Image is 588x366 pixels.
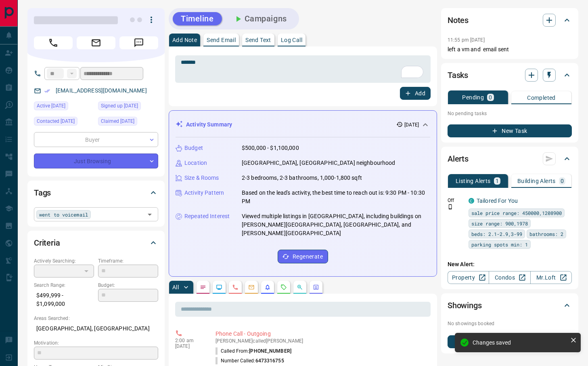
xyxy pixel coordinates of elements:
span: Call [34,36,73,49]
svg: Push Notification Only [448,204,453,210]
a: Condos [489,271,530,284]
p: 1 [496,178,499,184]
p: Called From: [216,347,291,355]
div: Buyer [34,132,158,147]
span: Email [77,36,115,49]
div: Tue Oct 14 2025 [34,117,94,128]
p: [GEOGRAPHIC_DATA], [GEOGRAPHIC_DATA] [34,322,158,335]
h2: Tasks [448,69,468,82]
span: 6473316755 [255,358,284,364]
span: Signed up [DATE] [101,102,138,110]
span: went to voicemail [39,210,88,219]
p: Size & Rooms [184,174,219,182]
span: bathrooms: 2 [529,230,563,238]
span: Message [119,36,158,49]
h2: Showings [448,299,482,312]
p: Off [448,197,464,204]
p: Budget: [98,282,158,289]
svg: Opportunities [297,284,303,290]
textarea: To enrich screen reader interactions, please activate Accessibility in Grammarly extension settings [181,59,425,80]
div: Tue Oct 14 2025 [98,117,158,128]
svg: Listing Alerts [264,284,271,290]
p: [GEOGRAPHIC_DATA], [GEOGRAPHIC_DATA] neighbourhood [242,159,395,167]
p: Search Range: [34,282,94,289]
div: condos.ca [469,198,474,204]
h2: Alerts [448,152,469,165]
svg: Calls [232,284,239,290]
p: Send Email [207,37,236,43]
p: left a vm and email sent [448,45,572,54]
svg: Notes [200,284,206,290]
p: No pending tasks [448,107,572,120]
p: [DATE] [175,343,203,349]
p: Location [184,159,207,167]
span: parking spots min: 1 [471,240,528,248]
div: Showings [448,296,572,315]
button: Campaigns [225,12,295,25]
div: Notes [448,11,572,30]
p: [DATE] [404,121,419,128]
a: Mr.Loft [530,271,572,284]
span: Active [DATE] [37,102,65,110]
p: Timeframe: [98,257,158,265]
p: Building Alerts [517,178,556,184]
p: Actively Searching: [34,257,94,265]
div: Tags [34,183,158,202]
h2: Criteria [34,236,60,249]
p: New Alert: [448,260,572,269]
button: New Task [448,124,572,137]
p: Add Note [172,37,197,43]
span: beds: 2.1-2.9,3-99 [471,230,522,238]
p: All [172,284,179,290]
p: Budget [184,144,203,152]
div: Alerts [448,149,572,168]
div: Tasks [448,65,572,85]
p: Send Text [245,37,271,43]
p: Phone Call - Outgoing [216,330,427,338]
p: Pending [462,95,484,100]
p: $499,999 - $1,099,000 [34,289,94,311]
div: Criteria [34,233,158,252]
button: Add [400,87,431,100]
span: sale price range: 450000,1208900 [471,209,562,217]
h2: Tags [34,186,51,199]
p: 0 [561,178,564,184]
span: Contacted [DATE] [37,117,75,125]
p: Number Called: [216,357,284,364]
svg: Email Verified [44,88,50,94]
svg: Emails [248,284,255,290]
p: Viewed multiple listings in [GEOGRAPHIC_DATA], including buildings on [PERSON_NAME][GEOGRAPHIC_DA... [242,212,430,238]
p: Activity Summary [186,120,232,129]
div: Tue Oct 14 2025 [98,101,158,113]
p: Activity Pattern [184,189,224,197]
button: Open [144,209,155,220]
p: Listing Alerts [456,178,491,184]
svg: Agent Actions [313,284,319,290]
span: Claimed [DATE] [101,117,134,125]
p: Motivation: [34,339,158,347]
span: size range: 900,1978 [471,219,528,227]
p: 0 [489,95,492,100]
div: Activity Summary[DATE] [176,117,430,132]
svg: Requests [280,284,287,290]
p: Areas Searched: [34,315,158,322]
p: Log Call [281,37,302,43]
div: Just Browsing [34,154,158,168]
p: No showings booked [448,320,572,327]
svg: Lead Browsing Activity [216,284,222,290]
button: Timeline [173,12,222,25]
p: Completed [527,95,556,101]
p: Repeated Interest [184,212,230,221]
p: Based on the lead's activity, the best time to reach out is: 9:30 PM - 10:30 PM [242,189,430,206]
p: [PERSON_NAME] called [PERSON_NAME] [216,338,427,344]
a: Tailored For You [477,198,518,204]
a: Property [448,271,489,284]
span: [PHONE_NUMBER] [249,348,291,354]
a: [EMAIL_ADDRESS][DOMAIN_NAME] [56,87,147,94]
p: $500,000 - $1,100,000 [242,144,299,152]
p: 2-3 bedrooms, 2-3 bathrooms, 1,000-1,800 sqft [242,174,362,182]
h2: Notes [448,14,469,27]
div: Changes saved [473,339,567,346]
p: 2:00 am [175,338,203,343]
button: New Showing [448,335,572,348]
